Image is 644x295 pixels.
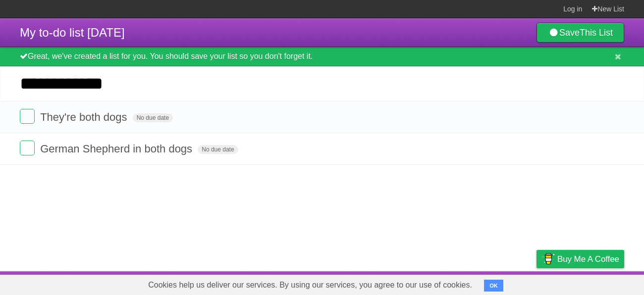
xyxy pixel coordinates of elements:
[133,113,173,122] span: No due date
[537,250,624,268] a: Buy me a coffee
[580,28,613,38] b: This List
[40,143,195,155] span: German Shepherd in both dogs
[20,26,125,39] span: My to-do list [DATE]
[541,250,555,267] img: Buy me a coffee
[20,109,35,124] label: Done
[524,274,549,293] a: Privacy
[405,274,426,293] a: About
[484,280,503,292] button: OK
[20,141,35,155] label: Done
[537,23,624,43] a: SaveThis List
[40,111,129,123] span: They're both dogs
[437,274,478,293] a: Developers
[557,250,619,268] span: Buy me a coffee
[138,275,482,295] span: Cookies help us deliver our services. By using our services, you agree to our use of cookies.
[490,274,512,293] a: Terms
[562,274,624,293] a: Suggest a feature
[198,145,238,154] span: No due date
